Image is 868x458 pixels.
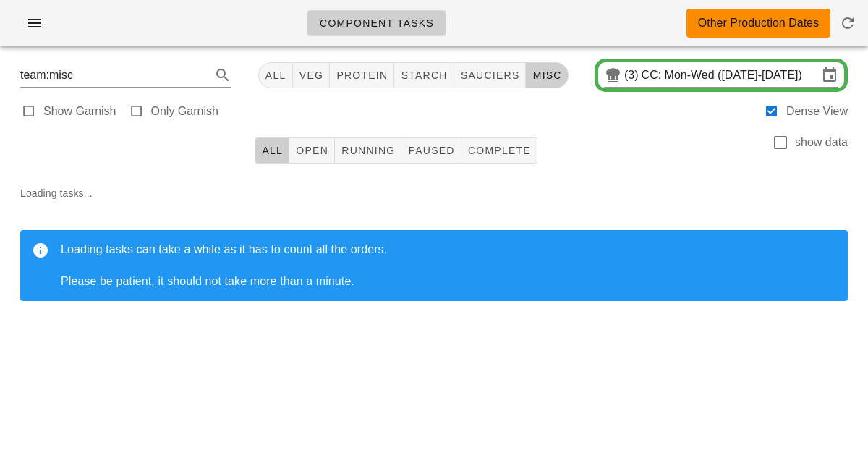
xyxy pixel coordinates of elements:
[319,17,434,29] span: Component Tasks
[341,145,395,156] span: Running
[461,137,537,164] button: Complete
[532,69,561,81] span: misc
[795,135,848,150] label: show data
[407,145,454,156] span: Paused
[335,137,401,164] button: Running
[526,62,568,88] button: misc
[400,69,447,81] span: starch
[295,145,328,156] span: Open
[454,62,527,88] button: sauciers
[258,62,293,88] button: All
[299,69,324,81] span: veg
[467,145,531,156] span: Complete
[151,104,218,119] label: Only Garnish
[336,69,388,81] span: protein
[43,104,116,119] label: Show Garnish
[394,62,454,88] button: starch
[61,242,836,289] div: Loading tasks can take a while as it has to count all the orders. Please be patient, it should no...
[255,137,289,164] button: All
[261,145,283,156] span: All
[293,62,331,88] button: veg
[289,137,335,164] button: Open
[786,104,848,119] label: Dense View
[698,14,819,32] div: Other Production Dates
[460,69,520,81] span: sauciers
[624,68,642,82] div: (3)
[330,62,394,88] button: protein
[265,69,286,81] span: All
[9,174,859,324] div: Loading tasks...
[401,137,461,164] button: Paused
[307,10,446,36] a: Component Tasks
